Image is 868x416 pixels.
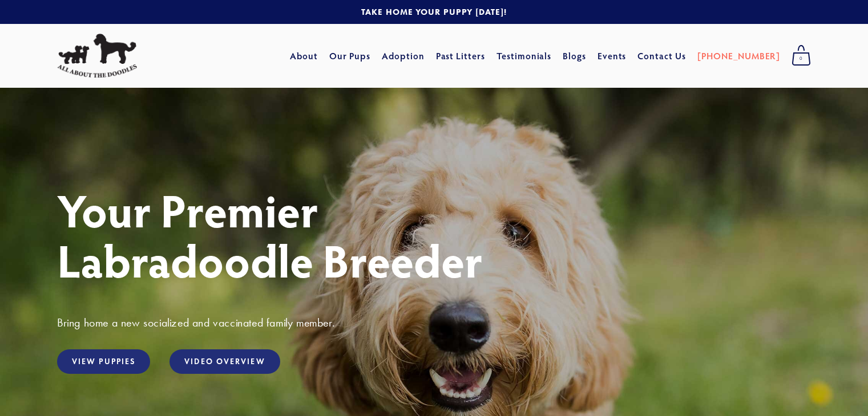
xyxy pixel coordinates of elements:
span: 0 [792,51,811,66]
a: 0 items in cart [786,42,817,70]
a: Video Overview [169,349,280,374]
a: Past Litters [436,50,486,62]
a: Testimonials [496,46,552,66]
h3: Bring home a new socialized and vaccinated family member. [57,315,811,330]
img: All About The Doodles [57,34,137,78]
h1: Your Premier Labradoodle Breeder [57,185,811,285]
a: [PHONE_NUMBER] [697,46,780,66]
a: Events [597,46,627,66]
a: Blogs [563,46,586,66]
a: Contact Us [637,46,686,66]
a: View Puppies [57,349,150,374]
a: Adoption [382,46,425,66]
a: Our Pups [329,46,371,66]
a: About [290,46,318,66]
